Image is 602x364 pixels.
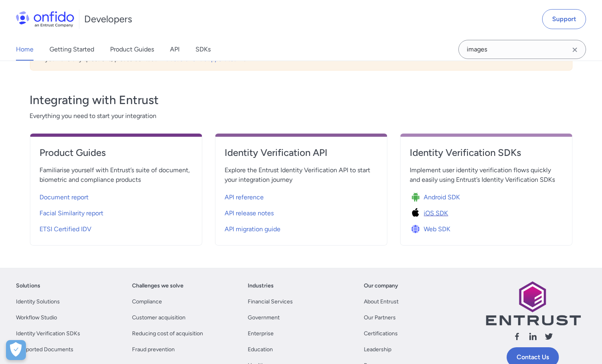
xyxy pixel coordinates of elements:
[512,332,522,344] a: Follow us facebook
[84,13,132,26] h1: Developers
[16,281,40,291] a: Solutions
[6,340,26,360] button: Open Preferences
[225,165,377,185] span: Explore the Entrust Identity Verification API to start your integration journey
[512,332,522,341] svg: Follow us facebook
[225,220,377,236] a: API migration guide
[225,204,377,220] a: API release notes
[528,332,538,344] a: Follow us linkedin
[16,11,74,27] img: Onfido Logo
[40,146,192,159] h4: Product Guides
[410,188,563,204] a: Icon Android SDKAndroid SDK
[364,281,398,291] a: Our company
[410,192,424,203] img: Icon Android SDK
[248,297,293,307] a: Financial Services
[225,209,274,218] span: API release notes
[248,329,274,338] a: Enterprise
[40,220,192,236] a: ETSI Certified IDV
[544,332,554,341] svg: Follow us X (Twitter)
[132,281,184,291] a: Challenges we solve
[40,146,192,165] a: Product Guides
[40,165,192,185] span: Familiarise yourself with Entrust’s suite of document, biometric and compliance products
[132,345,175,354] a: Fraud prevention
[30,92,572,108] h3: Integrating with Entrust
[248,345,273,354] a: Education
[40,224,92,234] span: ETSI Certified IDV
[225,188,377,204] a: API reference
[410,165,563,185] span: Implement user identity verification flows quickly and easily using Entrust’s Identity Verificati...
[225,146,377,159] h4: Identity Verification API
[132,313,186,323] a: Customer acquisition
[528,332,538,341] svg: Follow us linkedin
[132,329,203,338] a: Reducing cost of acquisition
[170,38,180,61] a: API
[16,38,34,61] a: Home
[542,9,586,29] a: Support
[424,193,460,202] span: Android SDK
[16,313,57,323] a: Workflow Studio
[40,209,104,218] span: Facial Similarity report
[364,297,399,307] a: About Entrust
[544,332,554,344] a: Follow us X (Twitter)
[16,297,60,307] a: Identity Solutions
[410,224,424,235] img: Icon Web SDK
[424,224,451,234] span: Web SDK
[225,146,377,165] a: Identity Verification API
[458,40,586,59] input: Onfido search input field
[364,345,391,354] a: Leadership
[410,146,563,165] a: Identity Verification SDKs
[364,313,396,323] a: Our Partners
[248,313,280,323] a: Government
[6,340,26,360] div: Cookie Preferences
[40,204,192,220] a: Facial Similarity report
[248,281,274,291] a: Industries
[225,224,281,234] span: API migration guide
[132,297,162,307] a: Compliance
[16,329,80,338] a: Identity Verification SDKs
[30,111,572,121] span: Everything you need to start your integration
[40,188,192,204] a: Document report
[485,281,581,325] img: Entrust logo
[110,38,154,61] a: Product Guides
[424,209,448,218] span: iOS SDK
[40,193,89,202] span: Document report
[225,193,264,202] span: API reference
[410,220,563,236] a: Icon Web SDKWeb SDK
[570,45,580,55] svg: Clear search field button
[410,208,424,219] img: Icon iOS SDK
[364,329,398,338] a: Certifications
[49,38,94,61] a: Getting Started
[195,38,211,61] a: SDKs
[410,204,563,220] a: Icon iOS SDKiOS SDK
[410,146,563,159] h4: Identity Verification SDKs
[16,345,73,354] a: Supported Documents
